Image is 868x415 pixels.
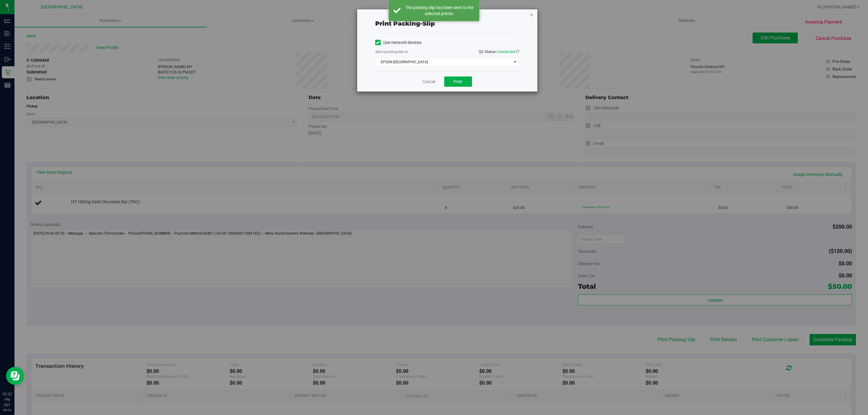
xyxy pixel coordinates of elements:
[444,76,472,87] button: Print
[404,5,475,17] div: The packing slip has been sent to the selected printer.
[511,58,519,66] span: select
[423,79,435,85] a: Cancel
[479,49,519,54] span: QZ Status:
[376,58,511,66] span: EPSON-[GEOGRAPHIC_DATA]
[375,39,421,46] label: Use network devices
[6,367,24,385] iframe: Resource center
[375,49,409,55] label: Send packing-slip to:
[454,79,463,84] span: Print
[497,49,515,54] span: Connected
[375,20,435,27] span: Print packing-slip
